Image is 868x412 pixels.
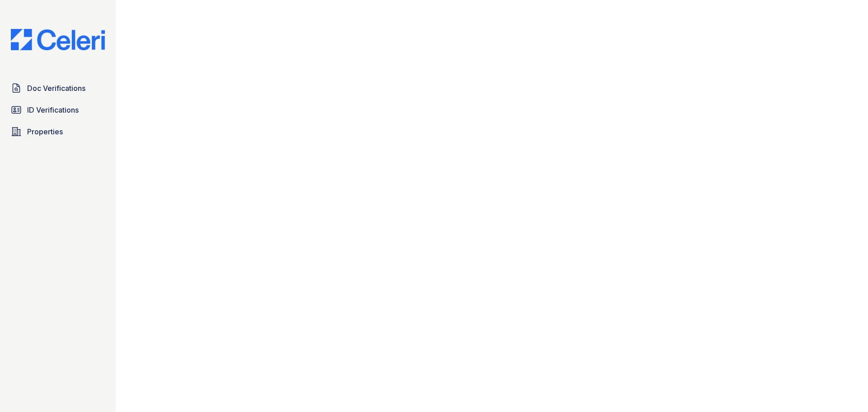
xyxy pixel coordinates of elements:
[27,83,85,94] span: Doc Verifications
[7,101,108,119] a: ID Verifications
[4,29,112,50] img: CE_Logo_Blue-a8612792a0a2168367f1c8372b55b34899dd931a85d93a1a3d3e32e68fde9ad4.png
[7,123,108,141] a: Properties
[7,79,108,97] a: Doc Verifications
[27,126,63,137] span: Properties
[27,104,79,115] span: ID Verifications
